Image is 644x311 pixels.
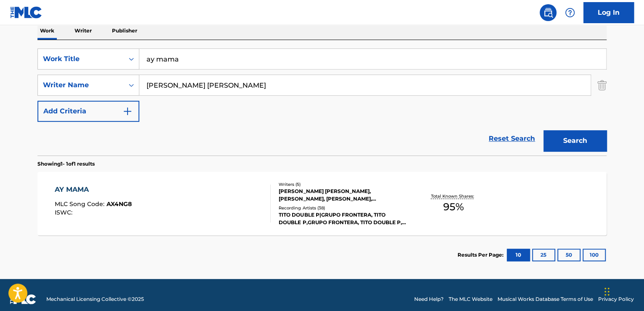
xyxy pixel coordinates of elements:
[72,22,94,40] p: Writer
[557,249,580,261] button: 50
[55,209,75,216] span: ISWC :
[431,193,476,199] p: Total Known Shares:
[43,80,119,90] div: Writer Name
[565,8,575,18] img: help
[484,129,539,148] a: Reset Search
[583,249,606,261] button: 100
[604,279,609,304] div: Drag
[279,188,406,203] div: [PERSON_NAME] [PERSON_NAME], [PERSON_NAME], [PERSON_NAME], [PERSON_NAME] [PERSON_NAME] [PERSON_NAME]
[37,101,139,122] button: Add Criteria
[597,75,607,96] img: Delete Criterion
[583,2,634,23] a: Log In
[122,106,133,116] img: 9d2ae6d4665cec9f34b9.svg
[414,295,444,303] a: Need Help?
[106,200,132,208] span: AX4NG8
[43,54,119,64] div: Work Title
[532,249,555,261] button: 25
[46,295,144,303] span: Mechanical Licensing Collective © 2025
[37,160,95,168] p: Showing 1 - 1 of 1 results
[443,199,463,214] span: 95 %
[540,4,556,21] a: Public Search
[55,200,106,208] span: MLC Song Code :
[279,205,406,211] div: Recording Artists ( 38 )
[458,251,506,259] p: Results Per Page:
[498,295,593,303] a: Musical Works Database Terms of Use
[562,4,578,21] div: Help
[10,294,36,304] img: logo
[37,172,607,235] a: AY MAMAMLC Song Code:AX4NG8ISWC:Writers (5)[PERSON_NAME] [PERSON_NAME], [PERSON_NAME], [PERSON_NA...
[449,295,492,303] a: The MLC Website
[37,48,607,155] form: Search Form
[598,295,634,303] a: Privacy Policy
[507,249,530,261] button: 10
[279,211,406,226] div: TITO DOUBLE P|GRUPO FRONTERA, TITO DOUBLE P,GRUPO FRONTERA, TITO DOUBLE P, GRUPO FRONTERA, TITO D...
[37,22,57,40] p: Work
[109,22,140,40] p: Publisher
[279,181,406,188] div: Writers ( 5 )
[543,8,553,18] img: search
[10,6,43,19] img: MLC Logo
[602,271,644,311] iframe: Chat Widget
[543,130,607,151] button: Search
[55,185,132,195] div: AY MAMA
